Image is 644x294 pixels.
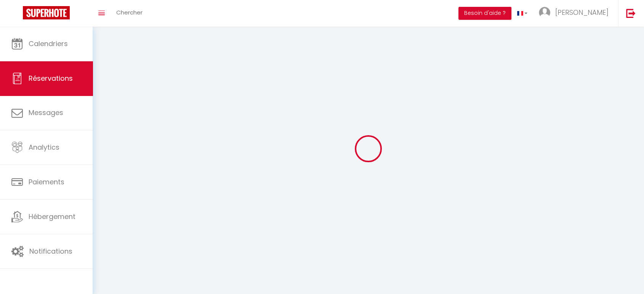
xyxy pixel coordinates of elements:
[29,39,68,48] span: Calendriers
[29,73,73,83] span: Réservations
[29,177,64,187] span: Paiements
[626,8,636,18] img: logout
[23,6,70,19] img: Super Booking
[458,7,511,20] button: Besoin d'aide ?
[29,108,63,117] span: Messages
[29,246,72,256] span: Notifications
[29,142,59,152] span: Analytics
[116,8,143,16] span: Chercher
[29,212,75,221] span: Hébergement
[539,7,550,18] img: ...
[555,8,609,17] span: [PERSON_NAME]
